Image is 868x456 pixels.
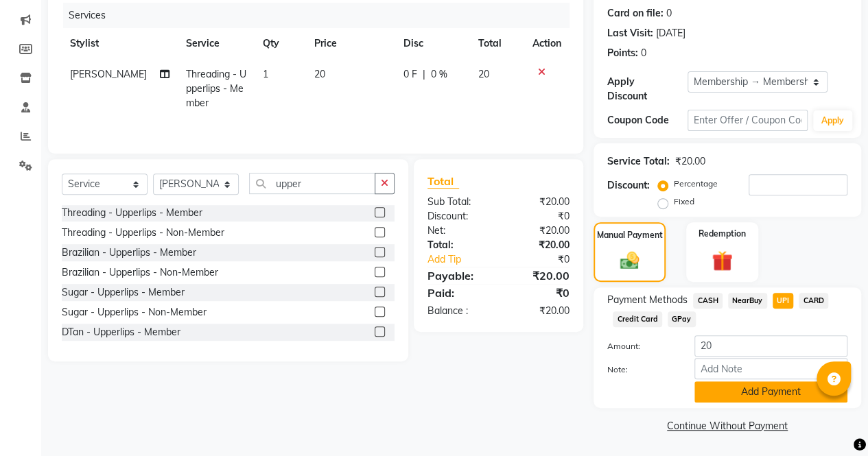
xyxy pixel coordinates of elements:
[417,209,499,224] div: Discount:
[498,195,580,209] div: ₹20.00
[675,154,705,169] div: ₹20.00
[799,293,828,309] span: CARD
[263,68,268,80] span: 1
[773,293,794,309] span: UPI
[688,110,808,131] input: Enter Offer / Coupon Code
[674,178,718,190] label: Percentage
[62,206,202,220] div: Threading - Upperlips - Member
[498,238,580,252] div: ₹20.00
[403,67,417,82] span: 0 F
[469,28,524,59] th: Total
[178,28,255,59] th: Service
[249,173,375,194] input: Search or Scan
[417,252,512,267] a: Add Tip
[694,381,847,403] button: Add Payment
[63,3,580,28] div: Services
[186,68,246,109] span: Threading - Upperlips - Member
[70,68,147,80] span: [PERSON_NAME]
[62,245,196,260] div: Brazilian - Upperlips - Member
[62,265,218,280] div: Brazilian - Upperlips - Non-Member
[607,178,650,193] div: Discount:
[498,209,580,224] div: ₹0
[498,285,580,301] div: ₹0
[597,363,684,376] label: Note:
[417,238,499,252] div: Total:
[255,28,306,59] th: Qty
[395,28,469,59] th: Disc
[417,224,499,238] div: Net:
[62,226,224,240] div: Threading - Upperlips - Non-Member
[498,224,580,238] div: ₹20.00
[666,6,672,21] div: 0
[656,26,685,40] div: [DATE]
[607,113,688,128] div: Coupon Code
[417,267,499,284] div: Payable:
[813,110,852,131] button: Apply
[417,304,499,318] div: Balance :
[597,229,663,241] label: Manual Payment
[597,340,684,352] label: Amount:
[62,325,180,339] div: DTan - Upperlips - Member
[641,46,646,60] div: 0
[613,311,662,327] span: Credit Card
[674,195,694,208] label: Fixed
[431,67,447,82] span: 0 %
[607,154,670,169] div: Service Total:
[478,68,489,80] span: 20
[498,267,580,284] div: ₹20.00
[417,285,499,301] div: Paid:
[668,311,696,327] span: GPay
[314,68,325,80] span: 20
[705,248,739,274] img: _gift.svg
[699,228,746,240] label: Redemption
[694,358,847,379] input: Add Note
[614,250,646,272] img: _cash.svg
[607,26,653,40] div: Last Visit:
[62,285,185,300] div: Sugar - Upperlips - Member
[417,195,499,209] div: Sub Total:
[694,335,847,357] input: Amount
[62,305,207,320] div: Sugar - Upperlips - Non-Member
[427,174,459,189] span: Total
[728,293,767,309] span: NearBuy
[498,304,580,318] div: ₹20.00
[423,67,425,82] span: |
[596,419,858,433] a: Continue Without Payment
[524,28,570,59] th: Action
[62,28,178,59] th: Stylist
[607,293,688,307] span: Payment Methods
[693,293,723,309] span: CASH
[607,46,638,60] div: Points:
[607,75,688,104] div: Apply Discount
[512,252,580,267] div: ₹0
[607,6,664,21] div: Card on file:
[306,28,395,59] th: Price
